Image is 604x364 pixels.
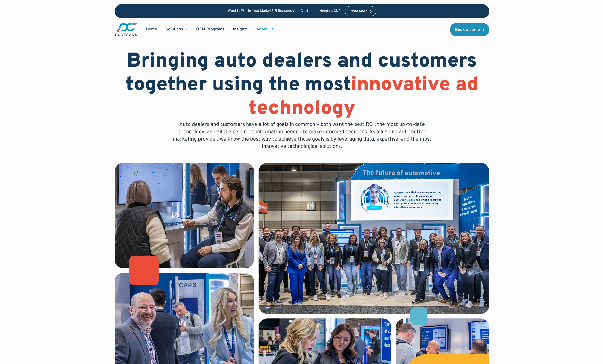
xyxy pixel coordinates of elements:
a: About Us [252,24,278,34]
div: Solutions [165,27,183,32]
p: Auto dealers and customers have a lot of goals in common – both want the best ROI, the most up-to... [169,121,435,150]
a: Book a demo [450,23,489,36]
div: Book a demo [455,28,480,32]
a: main [115,22,138,37]
a: Insights [229,24,252,34]
img: purecars logo [115,22,138,37]
p: Want to Win in Your Market? 5 Reasons Your Dealership Needs a CDP [228,9,341,14]
span: innovative ad technology [249,73,479,121]
div: Solutions [161,24,192,34]
a: Home [142,24,161,34]
div: Read More [349,10,368,13]
a: OEM Programs [192,24,229,34]
h1: Bringing auto dealers and customers together using the most [115,50,489,121]
a: Read More [345,6,376,16]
